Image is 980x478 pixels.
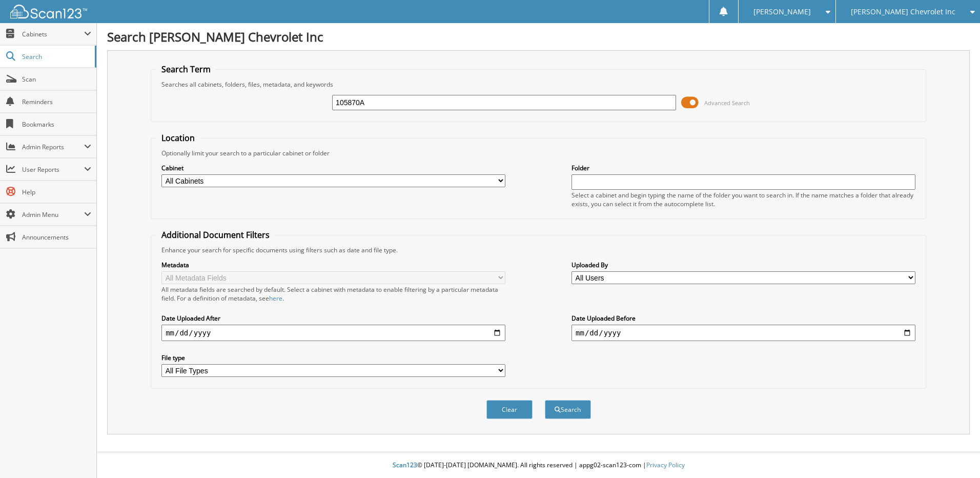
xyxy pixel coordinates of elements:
span: Bookmarks [22,120,91,129]
label: Cabinet [161,164,505,172]
img: scan123-logo-white.svg [10,5,87,18]
span: [PERSON_NAME] Chevrolet Inc [851,9,955,15]
legend: Location [156,132,200,144]
div: All metadata fields are searched by default. Select a cabinet with metadata to enable filtering b... [161,285,505,303]
span: [PERSON_NAME] [753,9,811,15]
a: Privacy Policy [646,461,685,469]
div: © [DATE]-[DATE] [DOMAIN_NAME]. All rights reserved | appg02-scan123-com | [97,453,980,478]
span: Reminders [22,97,91,106]
iframe: Chat Widget [929,429,980,478]
a: here [269,294,282,303]
span: Scan [22,75,91,84]
span: Admin Reports [22,143,84,151]
legend: Search Term [156,64,216,75]
label: Metadata [161,261,505,269]
div: Searches all cabinets, folders, files, metadata, and keywords [156,80,921,89]
span: Advanced Search [704,99,750,107]
span: Announcements [22,233,91,242]
label: File type [161,353,505,362]
input: end [571,325,915,341]
span: Admin Menu [22,210,84,219]
label: Date Uploaded After [161,314,505,323]
label: Uploaded By [571,261,915,269]
span: User Reports [22,165,84,174]
h1: Search [PERSON_NAME] Chevrolet Inc [107,28,970,45]
button: Clear [486,400,533,419]
div: Select a cabinet and begin typing the name of the folder you want to search in. If the name match... [571,191,915,208]
label: Date Uploaded Before [571,314,915,323]
legend: Additional Document Filters [156,229,275,241]
span: Help [22,188,91,196]
div: Optionally limit your search to a particular cabinet or folder [156,149,921,157]
div: Enhance your search for specific documents using filters such as date and file type. [156,246,921,254]
span: Scan123 [393,461,417,469]
input: start [161,325,505,341]
button: Search [545,400,591,419]
span: Search [22,52,90,61]
span: Cabinets [22,30,84,38]
label: Folder [571,164,915,172]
